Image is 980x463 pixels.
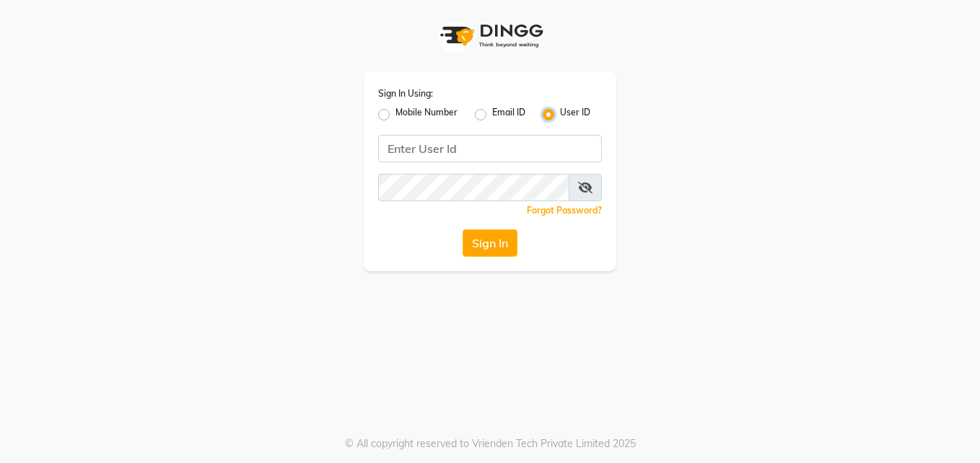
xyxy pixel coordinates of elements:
button: Sign In [463,229,517,257]
label: Sign In Using: [378,87,433,100]
input: Username [378,135,602,162]
a: Forgot Password? [527,205,602,216]
label: User ID [560,106,590,123]
label: Mobile Number [395,106,458,123]
label: Email ID [492,106,525,123]
img: logo1.svg [432,14,548,57]
input: Username [378,174,569,201]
